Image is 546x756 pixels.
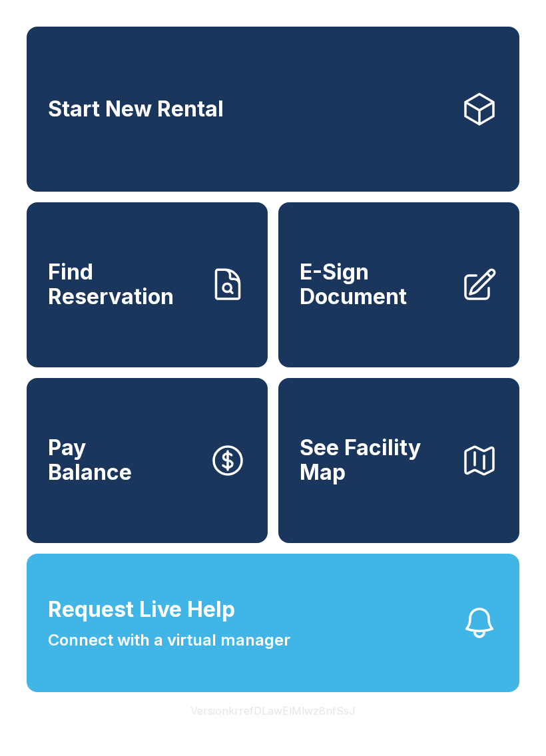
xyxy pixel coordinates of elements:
span: E-Sign Document [300,260,450,309]
button: VersionkrrefDLawElMlwz8nfSsJ [180,692,366,729]
span: See Facility Map [300,436,450,484]
span: Find Reservation [48,260,198,309]
span: Pay Balance [48,436,132,484]
button: Request Live HelpConnect with a virtual manager [27,554,519,692]
span: Start New Rental [48,97,224,122]
button: PayBalance [27,378,268,543]
a: Find Reservation [27,202,268,367]
span: Request Live Help [48,594,235,626]
a: Start New Rental [27,27,519,192]
button: See Facility Map [278,378,519,543]
span: Connect with a virtual manager [48,628,290,652]
a: E-Sign Document [278,202,519,367]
